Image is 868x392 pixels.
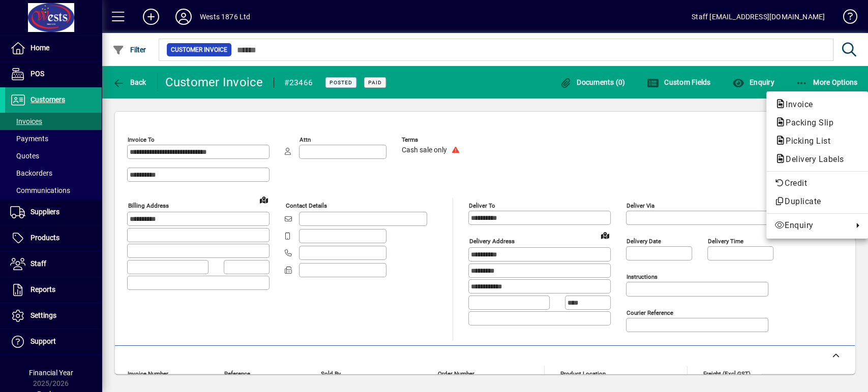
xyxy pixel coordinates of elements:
[774,177,860,189] span: Credit
[774,118,839,127] span: Packing Slip
[774,195,860,208] span: Duplicate
[774,219,848,232] span: Enquiry
[774,136,835,146] span: Picking List
[774,100,818,109] span: Invoice
[774,154,849,164] span: Delivery Labels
